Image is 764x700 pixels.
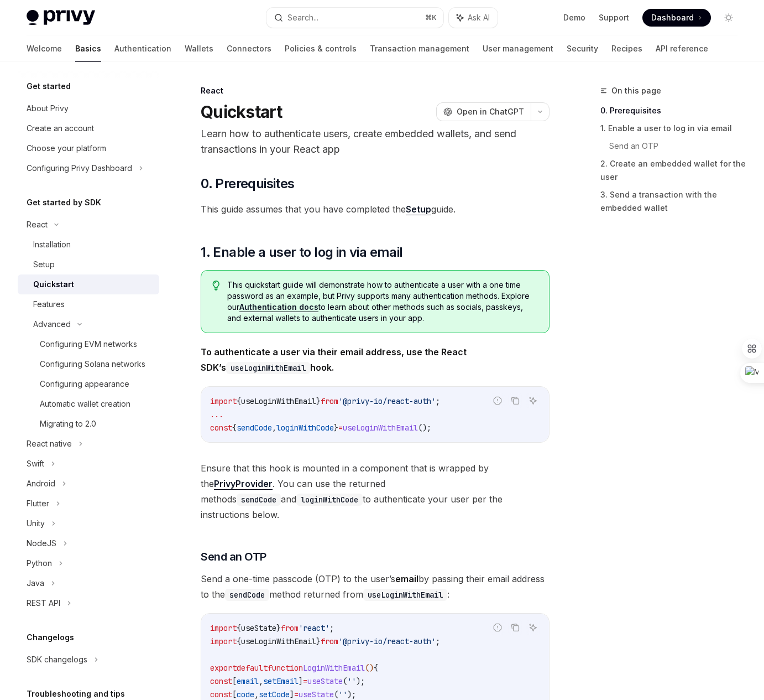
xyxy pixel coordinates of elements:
[268,663,303,673] span: function
[27,142,106,155] div: Choose your platform
[276,623,281,633] span: }
[27,457,44,470] div: Swift
[40,377,129,391] div: Configuring appearance
[40,417,96,431] div: Migrating to 2.0
[321,636,338,646] span: from
[27,10,95,25] img: light logo
[334,423,338,433] span: }
[201,201,550,217] span: This guide assumes that you have completed the guide.
[201,346,467,373] strong: To authenticate a user via their email address, use the React SDK’s hook.
[609,137,746,155] a: Send an OTP
[338,396,436,406] span: '@privy-io/react-auth'
[27,653,87,666] div: SDK changelogs
[490,620,505,635] button: Report incorrect code
[508,620,522,635] button: Copy the contents from the code block
[40,357,145,371] div: Configuring Solana networks
[27,537,56,550] div: NodeJS
[356,676,365,686] span: );
[436,102,531,121] button: Open in ChatGPT
[468,12,490,23] span: Ask AI
[321,396,338,406] span: from
[227,35,271,62] a: Connectors
[418,423,431,433] span: ();
[239,302,318,312] a: Authentication docs
[27,122,94,135] div: Create an account
[201,549,266,564] span: Send an OTP
[285,35,357,62] a: Policies & controls
[259,689,290,699] span: setCode
[263,676,299,686] span: setEmail
[307,676,343,686] span: useState
[27,218,48,231] div: React
[18,98,159,118] a: About Privy
[567,35,598,62] a: Security
[425,13,437,22] span: ⌘ K
[201,460,550,522] span: Ensure that this hook is mounted in a component that is wrapped by the . You can use the returned...
[210,689,232,699] span: const
[259,676,263,686] span: ,
[18,414,159,434] a: Migrating to 2.0
[27,557,52,570] div: Python
[27,162,132,175] div: Configuring Privy Dashboard
[600,120,746,137] a: 1. Enable a user to log in via email
[526,393,540,408] button: Ask AI
[343,676,347,686] span: (
[237,396,241,406] span: {
[563,12,585,23] a: Demo
[316,636,321,646] span: }
[210,636,237,646] span: import
[338,636,436,646] span: '@privy-io/react-auth'
[114,35,171,62] a: Authentication
[27,102,69,115] div: About Privy
[201,175,294,193] span: 0. Prerequisites
[33,318,71,331] div: Advanced
[343,423,418,433] span: useLoginWithEmail
[237,623,241,633] span: {
[241,636,316,646] span: useLoginWithEmail
[254,689,259,699] span: ,
[508,393,522,408] button: Copy the contents from the code block
[33,238,71,251] div: Installation
[18,118,159,138] a: Create an account
[210,623,237,633] span: import
[27,597,60,610] div: REST API
[18,374,159,394] a: Configuring appearance
[290,689,294,699] span: ]
[27,80,71,93] h5: Get started
[526,620,540,635] button: Ask AI
[232,676,237,686] span: [
[299,689,334,699] span: useState
[656,35,708,62] a: API reference
[436,396,440,406] span: ;
[27,497,49,510] div: Flutter
[363,589,447,601] code: useLoginWithEmail
[406,204,431,215] a: Setup
[338,423,343,433] span: =
[27,196,101,209] h5: Get started by SDK
[237,423,272,433] span: sendCode
[18,354,159,374] a: Configuring Solana networks
[374,663,378,673] span: {
[457,106,524,117] span: Open in ChatGPT
[18,138,159,158] a: Choose your platform
[370,35,469,62] a: Transaction management
[226,362,310,374] code: useLoginWithEmail
[210,409,223,419] span: ...
[642,9,711,27] a: Dashboard
[299,676,303,686] span: ]
[210,676,232,686] span: const
[449,8,498,28] button: Ask AI
[266,8,443,28] button: Search...⌘K
[241,623,276,633] span: useState
[347,676,356,686] span: ''
[294,689,299,699] span: =
[210,396,237,406] span: import
[27,477,55,490] div: Android
[296,494,363,506] code: loginWithCode
[720,9,737,27] button: Toggle dark mode
[232,689,237,699] span: [
[316,396,321,406] span: }
[490,393,505,408] button: Report incorrect code
[212,281,220,291] svg: Tip
[237,663,268,673] span: default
